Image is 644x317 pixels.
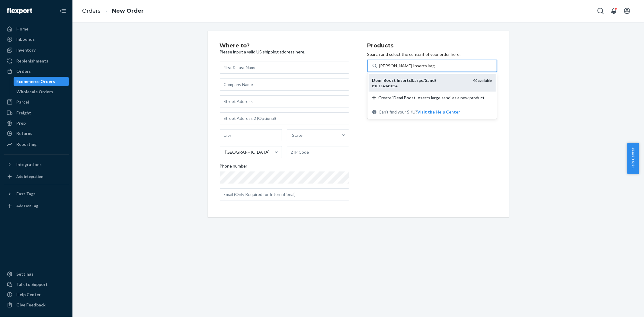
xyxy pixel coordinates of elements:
input: Company Name [220,78,349,91]
div: Freight [16,110,31,116]
em: Sand [425,78,435,83]
button: Open account menu [621,5,633,17]
button: Fast Tags [4,189,69,199]
div: 810114041024 [372,83,469,88]
input: First & Last Name [220,62,349,74]
a: Parcel [4,97,69,107]
em: Large [412,78,424,83]
button: Close Navigation [57,5,69,17]
button: Help Center [627,143,639,174]
button: Integrations [4,160,69,169]
span: Phone number [220,163,248,171]
div: Home [16,26,28,32]
div: Add Fast Tag [16,203,38,208]
a: Home [4,24,69,34]
em: Demi [372,78,383,83]
h2: Where to? [220,43,349,49]
button: Open Search Box [594,5,607,17]
input: ZIP Code [287,146,349,158]
div: Talk to Support [16,281,48,287]
em: Inserts [397,78,411,83]
input: City [220,129,282,141]
div: Settings [16,271,34,277]
a: Freight [4,108,69,118]
a: Add Integration [4,172,69,181]
input: Demi Boost Inserts(Large/Sand)81011404102490 availableCreate ‘Demi Boost Inserts large sand’ as a... [379,63,435,69]
div: [GEOGRAPHIC_DATA] [226,149,270,155]
a: Ecommerce Orders [14,77,69,86]
div: Ecommerce Orders [17,78,55,85]
span: Can't find your SKU? [379,109,460,115]
button: Demi Boost Inserts(Large/Sand)81011404102490 availableCreate ‘Demi Boost Inserts large sand’ as a... [418,109,460,115]
div: Help Center [16,292,41,298]
div: State [292,132,303,138]
input: Email (Only Required for International) [220,188,349,200]
div: Inbounds [16,36,35,42]
h2: Products [367,43,497,49]
div: Orders [16,68,31,74]
div: Reporting [16,141,37,147]
div: Integrations [16,162,42,168]
a: Orders [82,8,101,14]
button: Give Feedback [4,300,69,310]
p: Please input a valid US shipping address here. [220,49,349,55]
ol: breadcrumbs [77,2,149,20]
input: Street Address 2 (Optional) [220,112,349,124]
div: Inventory [16,47,36,53]
a: Prep [4,118,69,128]
div: Give Feedback [16,302,46,308]
a: Reporting [4,139,69,149]
div: Add Integration [16,174,43,179]
a: Orders [4,66,69,76]
button: Open notifications [608,5,620,17]
a: New Order [112,8,144,14]
a: Returns [4,129,69,138]
div: Fast Tags [16,191,36,197]
a: Add Fast Tag [4,201,69,211]
a: Wholesale Orders [14,87,69,97]
a: Talk to Support [4,280,69,289]
input: Street Address [220,95,349,107]
a: Settings [4,269,69,279]
span: Create ‘Demi Boost Inserts large sand’ as a new product [378,95,485,101]
a: Inventory [4,45,69,55]
em: Boost [384,78,396,83]
a: Help Center [4,290,69,299]
div: Wholesale Orders [17,89,53,95]
a: Replenishments [4,56,69,66]
div: ( / ) [372,77,469,83]
div: Prep [16,120,26,126]
a: Inbounds [4,34,69,44]
div: Parcel [16,99,29,105]
div: Returns [16,130,32,136]
img: Flexport logo [7,8,32,14]
span: 90 available [473,78,492,83]
p: Search and select the content of your order here. [367,51,497,57]
div: Replenishments [16,58,48,64]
